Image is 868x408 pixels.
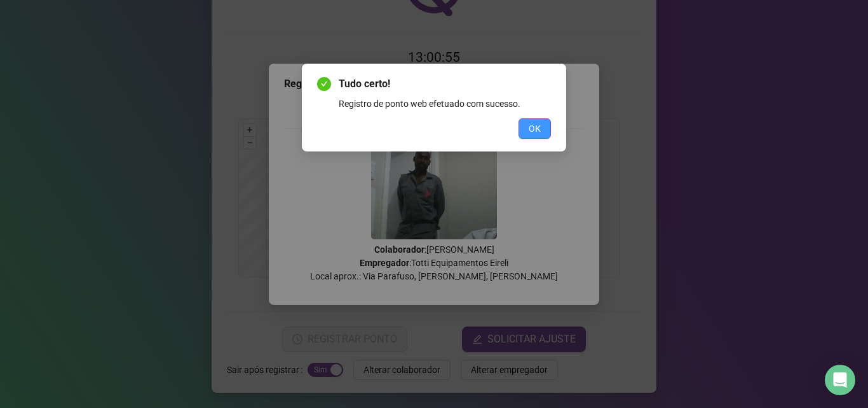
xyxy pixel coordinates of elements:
[529,122,541,136] span: OK
[317,77,331,91] span: check-circle
[519,118,551,139] button: OK
[339,76,551,92] span: Tudo certo!
[339,97,551,111] div: Registro de ponto web efetuado com sucesso.
[825,365,855,395] div: Open Intercom Messenger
